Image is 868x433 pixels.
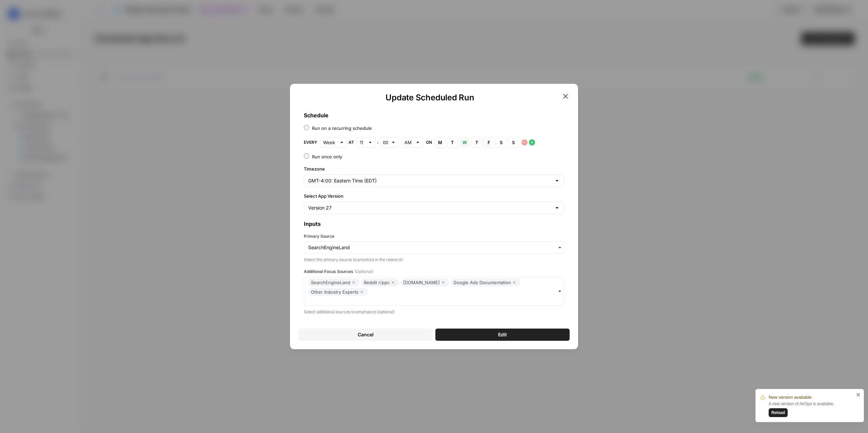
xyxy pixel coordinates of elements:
[426,139,432,145] span: on
[364,278,396,287] div: Reddit r/ppc
[311,288,365,296] div: Other Industry Experts
[360,139,365,146] input: 11
[355,269,373,275] span: (Optional)
[511,139,515,146] span: S
[484,137,494,148] button: F
[462,139,467,146] span: W
[304,125,309,130] input: Run on a recurring schedule
[308,244,560,251] input: SearchEngineLand
[304,112,329,119] b: Schedule
[358,331,374,338] span: Cancel
[496,137,507,148] button: S
[298,92,561,103] h1: Update Scheduled Run
[312,125,372,132] div: Run on a recurring schedule
[308,177,552,184] input: GMT-4:00: Eastern Time (EDT)
[349,139,354,145] span: at
[304,233,564,239] label: Primary Source
[323,139,337,146] input: Week
[453,278,518,287] div: Google Ads Documentation
[405,139,413,146] input: AM
[311,278,357,287] div: SearchEngineLand
[475,139,479,146] span: T
[508,137,519,148] button: S
[298,329,433,341] button: Cancel
[377,139,378,145] span: :
[304,269,564,275] label: Additional Focus Sources
[304,153,309,159] input: Run once only
[308,204,552,211] input: Version 27
[856,392,861,397] button: close
[435,329,570,341] button: Edit
[304,139,317,145] span: Every
[771,410,785,416] span: Reload
[487,139,491,146] span: F
[383,139,388,146] input: 00
[499,139,503,146] span: S
[304,277,564,306] button: SearchEngineLandReddit r/ppc[DOMAIN_NAME]Google Ads DocumentationOther Industry Experts
[304,220,321,227] b: Inputs
[304,309,564,315] p: Select additional sources to emphasize (optional)
[403,278,447,287] div: [DOMAIN_NAME]
[435,137,446,148] button: M
[304,256,564,263] p: Select the primary source to prioritize in the research
[769,394,811,401] span: New version available
[769,401,854,417] div: A new version of AirOps is available.
[450,139,454,146] span: T
[459,137,470,148] button: W
[304,193,564,199] label: Select App Version
[438,139,442,146] span: M
[471,137,482,148] button: T
[447,137,458,148] button: T
[312,153,342,160] div: Run once only
[304,165,564,172] label: Timezone
[498,331,507,338] span: Edit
